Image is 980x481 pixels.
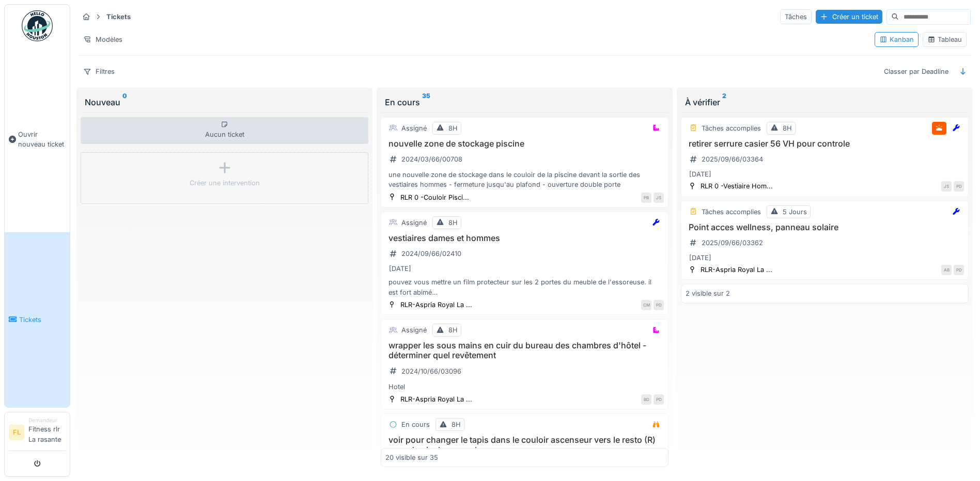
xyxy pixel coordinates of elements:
div: Modèles [79,32,127,47]
div: À vérifier [685,96,965,108]
div: CM [641,300,651,310]
div: Nouveau [85,96,364,108]
div: 5 Jours [783,207,807,217]
div: JS [941,181,952,191]
div: RLR-Aspria Royal La ... [701,265,772,275]
div: PD [654,394,664,405]
div: AB [941,265,952,275]
div: Tâches [780,9,812,24]
div: Hotel [385,382,664,392]
h3: wrapper les sous mains en cuir du bureau des chambres d'hôtel - déterminer quel revêtement [385,341,664,360]
div: RLR-Aspria Royal La ... [400,394,472,404]
div: 8H [783,123,792,133]
div: 20 visible sur 35 [385,453,438,462]
div: Aucun ticket [81,117,368,144]
h3: vestiaires dames et hommes [385,233,664,243]
div: [DATE] [389,264,411,274]
div: Tâches accomplies [702,123,761,133]
div: Assigné [401,325,427,335]
div: Créer une intervention [190,178,260,188]
a: FL DemandeurFitness rlr La rasante [9,416,66,451]
li: Fitness rlr La rasante [28,416,66,448]
div: PB [641,193,651,203]
sup: 0 [122,96,127,108]
div: PD [954,265,964,275]
div: JS [654,193,664,203]
strong: Tickets [102,12,135,22]
div: PD [654,300,664,310]
div: pouvez vous mettre un film protecteur sur les 2 portes du meuble de l'essoreuse. il est fort abim... [385,277,664,297]
a: Tickets [5,232,70,407]
div: 8H [448,325,458,335]
div: Créer un ticket [816,10,882,24]
li: FL [9,425,24,440]
img: Badge_color-CXgf-gQk.svg [22,10,53,41]
div: Assigné [401,123,427,133]
div: Tâches accomplies [702,207,761,217]
a: Ouvrir nouveau ticket [5,47,70,232]
div: RLR-Aspria Royal La ... [400,300,472,310]
sup: 2 [722,96,726,108]
sup: 35 [422,96,430,108]
div: 2024/09/66/02410 [401,249,461,259]
div: Filtres [79,64,119,79]
div: Classer par Deadline [879,64,953,79]
h3: nouvelle zone de stockage piscine [385,139,664,149]
h3: Point acces wellness, panneau solaire [686,222,964,232]
div: Kanban [879,35,914,44]
div: Demandeur [28,416,66,424]
div: Assigné [401,218,427,228]
div: une nouvelle zone de stockage dans le couloir de la piscine devant la sortie des vestiaires homme... [385,170,664,189]
h3: retirer serrure casier 56 VH pour controle [686,139,964,149]
div: Tableau [927,35,962,44]
div: En cours [401,420,430,429]
span: Tickets [19,315,66,325]
div: RLR 0 -Vestiaire Hom... [701,181,773,191]
h3: voir pour changer le tapis dans le couloir ascenseur vers le resto (R) pour du vinyl ou carrelage [385,435,664,455]
div: 2024/03/66/00708 [401,154,462,164]
div: En cours [385,96,664,108]
div: RLR 0 -Couloir Pisci... [400,193,469,202]
div: BD [641,394,651,405]
div: 8H [448,123,458,133]
div: 2 visible sur 2 [686,288,730,298]
div: [DATE] [689,169,711,179]
div: [DATE] [689,253,711,263]
span: Ouvrir nouveau ticket [18,130,66,149]
div: 8H [452,420,461,429]
div: 2025/09/66/03362 [702,238,763,248]
div: PD [954,181,964,191]
div: 2025/09/66/03364 [702,154,763,164]
div: 2024/10/66/03096 [401,366,461,376]
div: 8H [448,218,458,228]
